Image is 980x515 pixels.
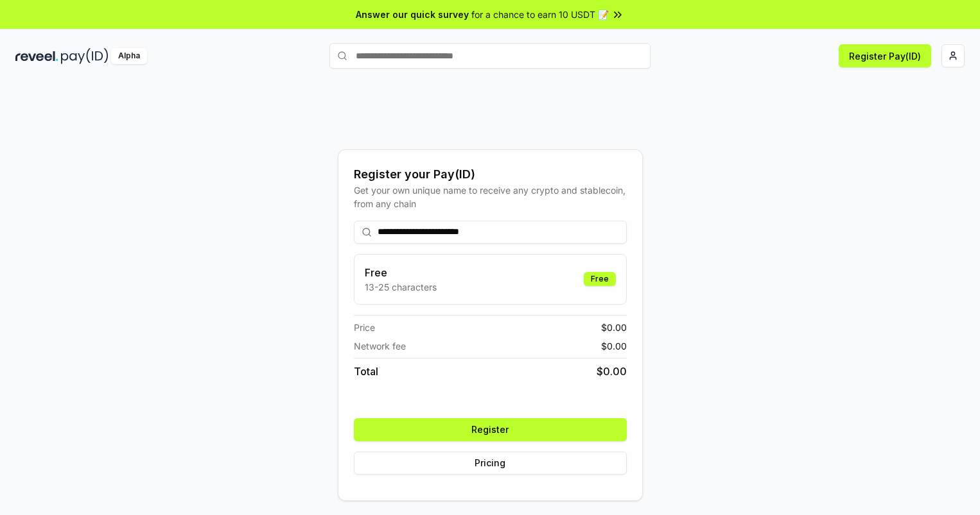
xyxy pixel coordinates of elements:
[354,339,406,353] span: Network fee
[471,8,609,21] span: for a chance to earn 10 USDT 📝
[365,265,437,280] h3: Free
[601,339,627,353] span: $ 0.00
[597,364,627,379] span: $ 0.00
[354,418,627,441] button: Register
[365,280,437,294] p: 13-25 characters
[354,165,627,183] div: Register your Pay(ID)
[584,272,616,286] div: Free
[354,452,627,475] button: Pricing
[601,321,627,334] span: $ 0.00
[354,321,375,334] span: Price
[61,48,109,64] img: pay_id
[111,48,147,64] div: Alpha
[354,364,378,379] span: Total
[356,8,469,21] span: Answer our quick survey
[354,183,627,210] div: Get your own unique name to receive any crypto and stablecoin, from any chain
[15,48,58,64] img: reveel_dark
[839,44,931,67] button: Register Pay(ID)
